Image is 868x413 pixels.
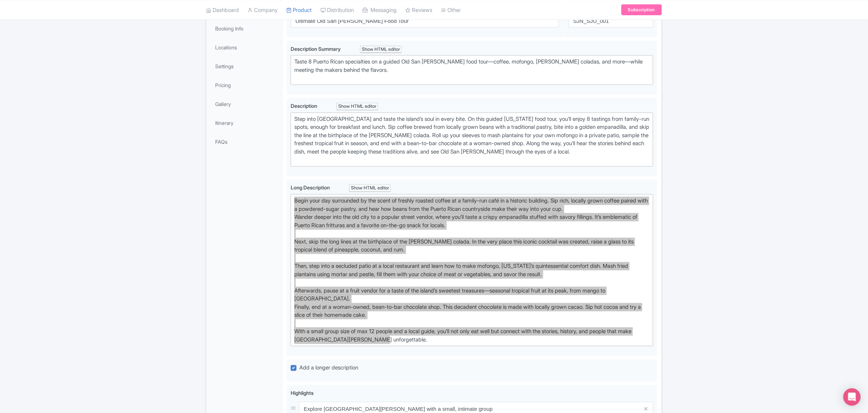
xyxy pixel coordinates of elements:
[291,390,314,396] span: Highlights
[294,58,650,82] div: Taste 8 Puerto Rican specialties on a guided Old San [PERSON_NAME] food tour—coffee, mofongo, [PE...
[336,103,378,110] div: Show HTML editor
[360,46,402,53] div: Show HTML editor
[843,388,861,406] div: Open Intercom Messenger
[208,39,281,56] a: Locations
[621,4,662,15] a: Subscription
[291,184,331,191] span: Long Description
[208,134,281,150] a: FAQs
[291,103,318,109] span: Description
[299,364,358,371] span: Add a longer description
[291,46,342,52] span: Description Summary
[208,58,281,74] a: Settings
[208,96,281,112] a: Gallery
[208,20,281,37] a: Booking Info
[208,115,281,131] a: Itinerary
[294,115,650,164] div: Step into [GEOGRAPHIC_DATA] and taste the island’s soul in every bite. On this guided [US_STATE] ...
[208,77,281,93] a: Pricing
[294,197,650,344] div: Begin your day surrounded by the scent of freshly roasted coffee at a family-run café in a histor...
[349,184,391,192] div: Show HTML editor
